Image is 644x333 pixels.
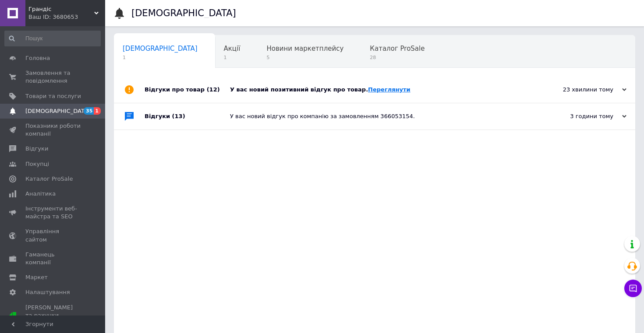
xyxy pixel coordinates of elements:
[25,145,48,153] span: Відгуки
[539,112,626,120] div: 3 години тому
[539,86,626,94] div: 23 хвилини тому
[4,31,101,46] input: Пошук
[28,13,105,21] div: Ваш ID: 3680653
[94,107,101,115] span: 1
[25,288,70,296] span: Налаштування
[145,77,230,103] div: Відгуки про товар
[25,251,81,266] span: Гаманець компанії
[25,54,50,62] span: Головна
[131,8,236,18] h1: [DEMOGRAPHIC_DATA]
[25,122,81,138] span: Показники роботи компанії
[224,54,241,61] span: 1
[25,175,73,183] span: Каталог ProSale
[84,107,94,115] span: 35
[624,280,642,297] button: Чат з покупцем
[230,112,539,120] div: У вас новий відгук про компанію за замовленням 366053154.
[224,45,241,53] span: Акції
[25,205,81,221] span: Інструменти веб-майстра та SEO
[145,103,230,130] div: Відгуки
[123,45,198,53] span: [DEMOGRAPHIC_DATA]
[25,107,90,115] span: [DEMOGRAPHIC_DATA]
[266,54,343,61] span: 5
[28,5,94,13] span: Грандіс
[25,228,81,243] span: Управління сайтом
[230,86,539,94] div: У вас новий позитивний відгук про товар.
[25,273,48,281] span: Маркет
[370,45,425,53] span: Каталог ProSale
[123,54,198,61] span: 1
[25,304,81,328] span: [PERSON_NAME] та рахунки
[368,86,410,93] a: Переглянути
[266,45,343,53] span: Новини маркетплейсу
[172,113,185,119] span: (13)
[207,86,220,93] span: (12)
[25,190,56,198] span: Аналітика
[25,69,81,85] span: Замовлення та повідомлення
[370,54,425,61] span: 28
[25,160,49,168] span: Покупці
[25,92,81,100] span: Товари та послуги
